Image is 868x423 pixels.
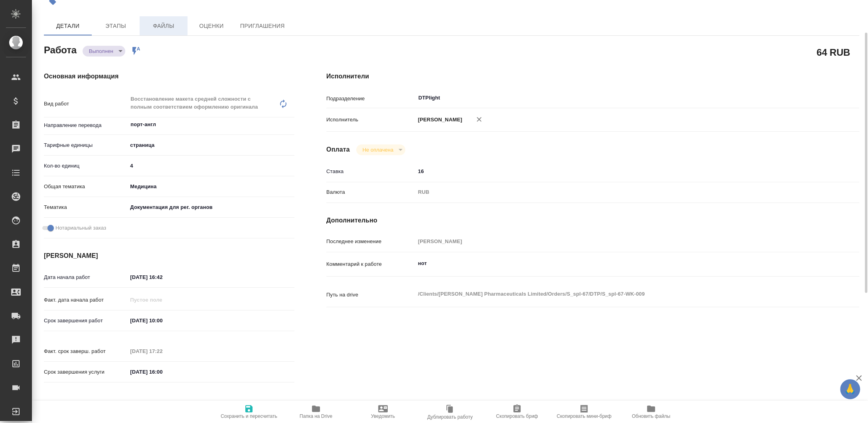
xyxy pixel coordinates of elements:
[415,287,815,301] textarea: /Clients/[PERSON_NAME] Pharmaceuticals Limited/Orders/S_spl-67/DTP/S_spl-67-WK-009
[415,236,815,247] input: Пустое поле
[326,238,415,246] p: Последнее изменение
[415,116,462,124] p: [PERSON_NAME]
[556,413,611,419] span: Скопировать мини-бриф
[326,260,415,268] p: Комментарий к работе
[326,72,859,81] h4: Исполнители
[415,166,815,177] input: ✎ Введи что-нибудь
[83,46,125,57] div: Выполнен
[44,183,127,191] p: Общая тематика
[632,413,671,419] span: Обновить файлы
[416,401,483,423] button: Дублировать работу
[326,291,415,299] p: Путь на drive
[192,21,231,31] span: Оценки
[360,146,396,153] button: Не оплачена
[44,141,127,149] p: Тарифные единицы
[326,145,350,154] h4: Оплата
[127,138,294,152] div: страница
[127,315,197,326] input: ✎ Введи что-нибудь
[127,271,197,283] input: ✎ Введи что-нибудь
[427,414,473,420] span: Дублировать работу
[127,160,294,172] input: ✎ Введи что-нибудь
[496,413,538,419] span: Скопировать бриф
[326,188,415,196] p: Валюта
[326,116,415,124] p: Исполнитель
[49,21,87,31] span: Детали
[240,21,285,31] span: Приглашения
[127,345,197,357] input: Пустое поле
[811,97,812,99] button: Open
[326,95,415,103] p: Подразделение
[144,21,183,31] span: Файлы
[44,72,294,81] h4: Основная информация
[215,401,282,423] button: Сохранить и пересчитать
[356,144,405,155] div: Выполнен
[326,168,415,175] p: Ставка
[127,294,197,306] input: Пустое поле
[127,201,294,214] div: Документация для рег. органов
[843,381,857,398] span: 🙏
[44,296,127,304] p: Факт. дата начала работ
[44,100,127,108] p: Вид работ
[550,401,617,423] button: Скопировать мини-бриф
[470,111,488,128] button: Удалить исполнителя
[44,368,127,376] p: Срок завершения услуги
[817,45,850,59] h2: 64 RUB
[326,216,859,225] h4: Дополнительно
[840,379,860,399] button: 🙏
[44,121,127,129] p: Направление перевода
[44,42,77,57] h2: Работа
[300,413,332,419] span: Папка на Drive
[415,185,815,199] div: RUB
[44,347,127,355] p: Факт. срок заверш. работ
[87,48,116,55] button: Выполнен
[44,203,127,211] p: Тематика
[617,401,685,423] button: Обновить файлы
[349,401,416,423] button: Уведомить
[282,401,349,423] button: Папка на Drive
[127,180,294,193] div: Медицина
[221,413,277,419] span: Сохранить и пересчитать
[55,224,106,232] span: Нотариальный заказ
[44,251,294,261] h4: [PERSON_NAME]
[415,257,815,270] textarea: нот
[483,401,550,423] button: Скопировать бриф
[44,317,127,325] p: Срок завершения работ
[44,273,127,281] p: Дата начала работ
[44,162,127,170] p: Кол-во единиц
[290,124,292,125] button: Open
[97,21,135,31] span: Этапы
[127,366,197,378] input: ✎ Введи что-нибудь
[371,413,395,419] span: Уведомить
